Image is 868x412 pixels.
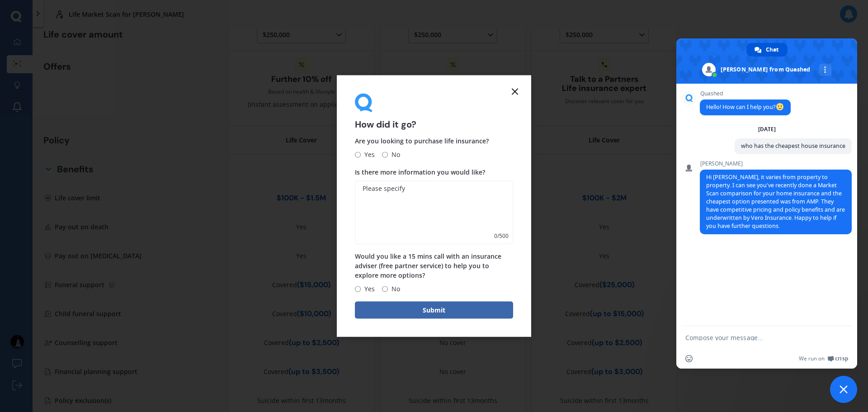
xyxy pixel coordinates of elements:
input: Yes [355,286,361,292]
span: 0 / 500 [494,231,509,240]
span: Are you looking to purchase life insurance? [355,137,489,145]
span: Chat [766,43,778,57]
div: Close chat [830,376,857,403]
div: [DATE] [758,127,776,132]
span: No [388,149,400,160]
span: [PERSON_NAME] [700,161,852,167]
span: Is there more information you would like? [355,168,485,176]
div: More channels [819,64,831,76]
span: Quashed [700,90,791,97]
input: Yes [355,152,361,157]
input: No [382,152,388,157]
button: Submit [355,302,513,319]
span: Insert an emoji [685,355,693,362]
textarea: Compose your message... [685,334,828,341]
span: Yes [361,284,375,294]
span: No [388,284,400,294]
span: We run on [799,355,825,362]
span: Crisp [835,355,848,362]
a: We run onCrisp [799,355,848,362]
span: Yes [361,149,375,160]
span: Would you like a 15 mins call with an insurance adviser (free partner service) to help you to exp... [355,251,501,279]
span: Hello! How can I help you? [706,103,784,111]
div: How did it go? [355,93,513,129]
div: Chat [746,43,788,57]
span: who has the cheapest house insurance [741,142,845,150]
input: No [382,286,388,292]
span: Hi [PERSON_NAME], it varies from property to property. I can see you've recently done a Market Sc... [706,173,845,230]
